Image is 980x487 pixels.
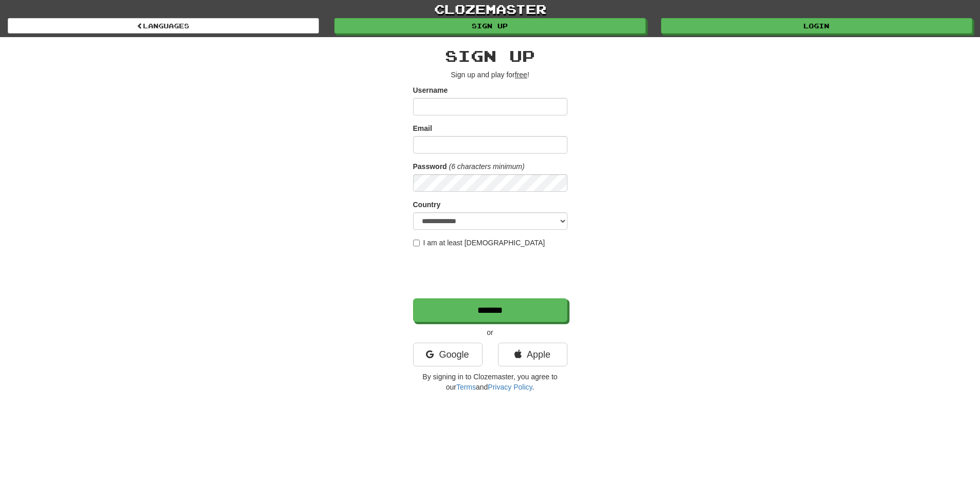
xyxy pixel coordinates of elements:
a: Terms [456,383,476,391]
a: Privacy Policy [488,383,532,391]
h2: Sign up [413,47,567,64]
iframe: reCAPTCHA [413,253,569,293]
a: Sign up [334,18,646,33]
label: Username [413,85,448,95]
em: (6 characters minimum) [449,162,525,171]
p: By signing in to Clozemaster, you agree to our and . [413,372,567,392]
label: Email [413,123,432,133]
input: I am at least [DEMOGRAPHIC_DATA] [413,240,420,246]
label: Country [413,199,441,210]
a: Google [413,343,483,366]
a: Login [661,18,972,33]
p: Sign up and play for ! [413,70,567,80]
p: or [413,327,567,338]
label: Password [413,161,447,172]
a: Apple [498,343,567,366]
label: I am at least [DEMOGRAPHIC_DATA] [413,238,545,248]
a: Languages [8,18,319,33]
u: free [515,71,527,79]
